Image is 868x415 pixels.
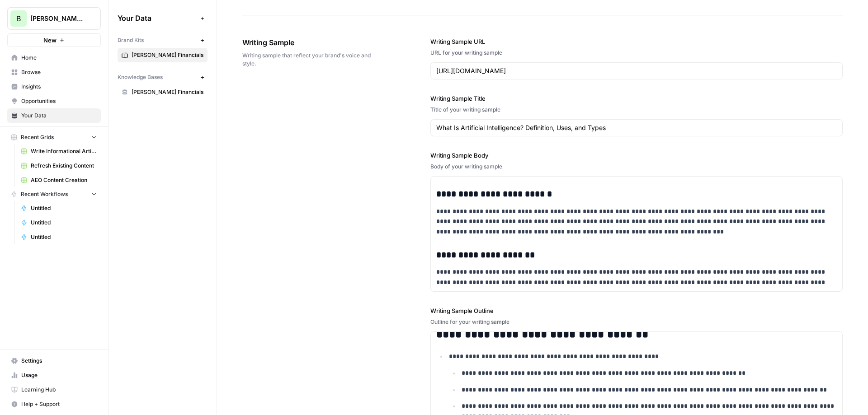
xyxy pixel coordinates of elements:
[17,159,101,173] a: Refresh Existing Content
[7,108,101,123] a: Your Data
[31,204,97,212] span: Untitled
[21,54,97,62] span: Home
[30,14,85,23] span: [PERSON_NAME] Financials
[118,85,208,99] a: [PERSON_NAME] Financials
[21,83,97,91] span: Insights
[21,68,97,76] span: Browse
[118,48,208,62] a: [PERSON_NAME] Financials
[430,37,843,46] label: Writing Sample URL
[430,306,843,315] label: Writing Sample Outline
[430,49,843,57] div: URL for your writing sample
[31,147,97,155] span: Write Informational Article (1)
[7,33,101,47] button: New
[7,397,101,411] button: Help + Support
[21,112,97,120] span: Your Data
[118,36,144,44] span: Brand Kits
[7,382,101,397] a: Learning Hub
[31,162,97,170] span: Refresh Existing Content
[436,66,837,75] input: www.sundaysoccer.com/game-day
[31,233,97,241] span: Untitled
[43,36,57,45] span: New
[7,94,101,108] a: Opportunities
[21,371,97,379] span: Usage
[21,357,97,365] span: Settings
[430,151,843,160] label: Writing Sample Body
[7,79,101,94] a: Insights
[430,94,843,103] label: Writing Sample Title
[118,73,163,81] span: Knowledge Bases
[7,7,101,30] button: Workspace: Bennett Financials
[7,368,101,382] a: Usage
[16,13,21,24] span: B
[21,97,97,105] span: Opportunities
[132,88,203,96] span: [PERSON_NAME] Financials
[31,176,97,184] span: AEO Content Creation
[7,51,101,65] a: Home
[132,51,203,59] span: [PERSON_NAME] Financials
[21,400,97,408] span: Help + Support
[242,37,380,48] span: Writing Sample
[7,187,101,201] button: Recent Workflows
[21,133,54,141] span: Recent Grids
[17,230,101,244] a: Untitled
[17,201,101,215] a: Untitled
[7,131,101,144] button: Recent Grids
[118,13,197,23] span: Your Data
[21,190,68,198] span: Recent Workflows
[21,386,97,394] span: Learning Hub
[430,163,843,171] div: Body of your writing sample
[436,123,837,132] input: Game Day Gear Guide
[31,219,97,227] span: Untitled
[17,144,101,159] a: Write Informational Article (1)
[7,65,101,79] a: Browse
[430,106,843,114] div: Title of your writing sample
[242,51,380,68] span: Writing sample that reflect your brand's voice and style.
[430,318,843,326] div: Outline for your writing sample
[17,173,101,187] a: AEO Content Creation
[17,215,101,230] a: Untitled
[7,354,101,368] a: Settings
